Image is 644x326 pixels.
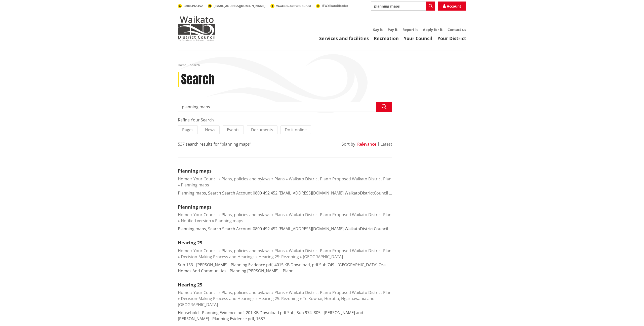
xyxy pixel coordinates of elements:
a: Your Council [193,212,218,217]
a: Proposed Waikato District Plan [332,248,391,253]
a: Plans [274,290,285,295]
a: Planning maps [178,204,212,210]
a: Home [178,176,189,182]
a: Te Kowhai, Horotiu, Ngaruawahia and [GEOGRAPHIC_DATA] [178,296,375,307]
p: Planning maps, Search Search Account 0800 492 452 [EMAIL_ADDRESS][DOMAIN_NAME] WaikatoDistrictCou... [178,226,392,232]
a: Waikato District Plan [289,290,328,295]
p: Planning maps, Search Search Account 0800 492 452 [EMAIL_ADDRESS][DOMAIN_NAME] WaikatoDistrictCou... [178,190,392,196]
a: Your Council [193,248,218,253]
span: News [205,127,215,133]
a: Home [178,290,189,295]
p: Sub 153 - [PERSON_NAME] - Planning Evidence pdf, 4015 KB Download, pdf Sub 749 - [GEOGRAPHIC_DATA... [178,262,392,274]
a: Hearing 25: Rezoning [259,296,299,301]
a: Hearing 25: Rezoning [259,254,299,259]
a: Proposed Waikato District Plan [332,290,391,295]
a: Say it [373,27,383,32]
a: Plans, policies and bylaws [222,176,270,182]
span: Do it online [285,127,307,133]
a: Pay it [388,27,397,32]
a: Plans, policies and bylaws [222,290,270,295]
a: Hearing 25 [178,282,202,288]
span: @WaikatoDistrict [322,4,348,8]
div: Sort by [342,141,355,147]
a: Hearing 25 [178,240,202,246]
a: Your Council [404,35,432,41]
a: Waikato District Plan [289,212,328,217]
span: Documents [251,127,273,133]
span: Search [190,63,200,67]
a: Home [178,248,189,253]
a: Proposed Waikato District Plan [332,176,391,182]
a: Apply for it [423,27,442,32]
p: Household - Planning Evidence pdf, 201 KB Download pdf Sub, Sub 974, 805 - [PERSON_NAME] and [PER... [178,310,392,322]
a: Your Council [193,290,218,295]
a: Decision-Making Process and Hearings [181,254,255,259]
a: 0800 492 452 [178,4,203,8]
a: Waikato District Plan [289,176,328,182]
a: Services and facilities [319,35,369,41]
a: Planning maps [178,168,212,174]
span: Pages [182,127,193,133]
a: Notified version [181,218,211,223]
a: Plans [274,212,285,217]
nav: breadcrumb [178,63,466,67]
input: Search input [178,102,392,112]
span: Events [227,127,239,133]
a: Plans [274,248,285,253]
div: Refine Your Search [178,117,392,123]
a: @WaikatoDistrict [316,4,348,8]
a: [EMAIL_ADDRESS][DOMAIN_NAME] [208,4,265,8]
button: Relevance [357,142,376,146]
a: Report it [403,27,418,32]
span: 0800 492 452 [184,4,203,8]
a: Proposed Waikato District Plan [332,212,391,217]
h1: Search [181,72,215,87]
input: Search input [371,2,435,11]
a: [GEOGRAPHIC_DATA] [303,254,343,259]
button: Latest [381,142,392,146]
a: Your District [437,35,466,41]
a: WaikatoDistrictCouncil [270,4,311,8]
a: Your Council [193,176,218,182]
a: Account [438,2,466,11]
a: Plans, policies and bylaws [222,212,270,217]
a: Waikato District Plan [289,248,328,253]
a: Planning maps [215,218,243,223]
a: Recreation [374,35,399,41]
a: Home [178,212,189,217]
img: Waikato District Council - Te Kaunihera aa Takiwaa o Waikato [178,16,216,41]
div: 537 search results for "planning maps" [178,141,251,147]
a: Plans, policies and bylaws [222,248,270,253]
span: [EMAIL_ADDRESS][DOMAIN_NAME] [214,4,265,8]
span: WaikatoDistrictCouncil [276,4,311,8]
a: Home [178,63,186,67]
a: Contact us [448,27,466,32]
a: Planning maps [181,182,209,188]
a: Plans [274,176,285,182]
a: Decision-Making Process and Hearings [181,296,255,301]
